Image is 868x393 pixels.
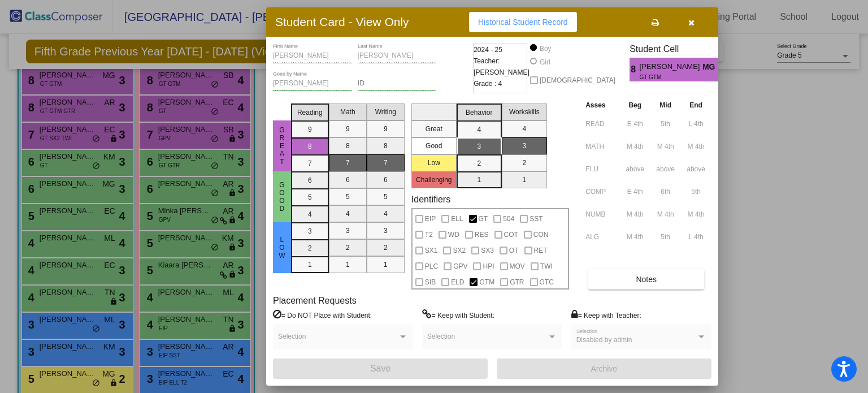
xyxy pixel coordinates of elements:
span: 3 [718,63,728,76]
span: GT [479,212,488,226]
span: OT [509,244,519,257]
span: RES [475,228,489,241]
span: Save [370,364,390,373]
div: Girl [539,57,550,67]
button: Archive [497,359,711,379]
span: GTM [479,275,494,289]
span: TWI [540,260,553,273]
span: WD [448,228,459,241]
span: GTR [510,275,524,289]
input: goes by name [273,80,352,88]
span: Notes [636,275,657,284]
span: Great [277,126,287,166]
span: [DEMOGRAPHIC_DATA] [540,74,615,87]
button: Save [273,359,488,379]
th: Beg [619,99,650,111]
label: = Keep with Teacher: [571,309,641,321]
th: Asses [583,99,619,111]
label: = Keep with Student: [422,309,494,321]
span: SST [530,212,542,226]
span: 2024 - 25 [474,44,502,55]
span: PLC [425,260,438,273]
span: Teacher: [PERSON_NAME] [474,55,530,78]
span: [PERSON_NAME] [640,61,702,73]
span: EIP [425,212,436,226]
input: assessment [585,161,617,178]
span: SX1 [425,244,438,257]
span: Disabled by admin [576,336,632,344]
button: Historical Student Record [469,12,577,32]
input: assessment [585,183,617,200]
span: GT GTM [640,73,695,81]
span: RET [534,244,548,257]
input: assessment [585,228,617,245]
span: SIB [425,275,436,289]
span: Good [277,181,287,213]
input: assessment [585,138,617,155]
div: Boy [539,44,552,54]
h3: Student Card - View Only [275,15,409,29]
span: COT [504,228,518,241]
span: 8 [630,63,639,76]
span: MOV [510,260,525,273]
th: End [680,99,711,111]
span: Low [277,236,287,260]
input: assessment [585,206,617,223]
span: HPI [483,260,494,273]
label: Identifiers [411,194,450,205]
span: ELD [451,275,464,289]
h3: Student Cell [630,44,728,54]
label: Placement Requests [273,295,357,306]
span: GTC [540,275,554,289]
th: Mid [650,99,680,111]
span: SX3 [481,244,494,257]
span: 504 [503,212,514,226]
span: Historical Student Record [478,18,568,27]
span: Archive [591,364,618,373]
button: Notes [588,269,704,290]
span: Grade : 4 [474,78,502,89]
label: = Do NOT Place with Student: [273,309,372,321]
span: GPV [453,260,467,273]
span: T2 [425,228,433,241]
span: ELL [451,212,463,226]
span: CON [533,228,549,241]
span: MG [702,61,718,73]
span: SX2 [453,244,466,257]
input: assessment [585,115,617,132]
